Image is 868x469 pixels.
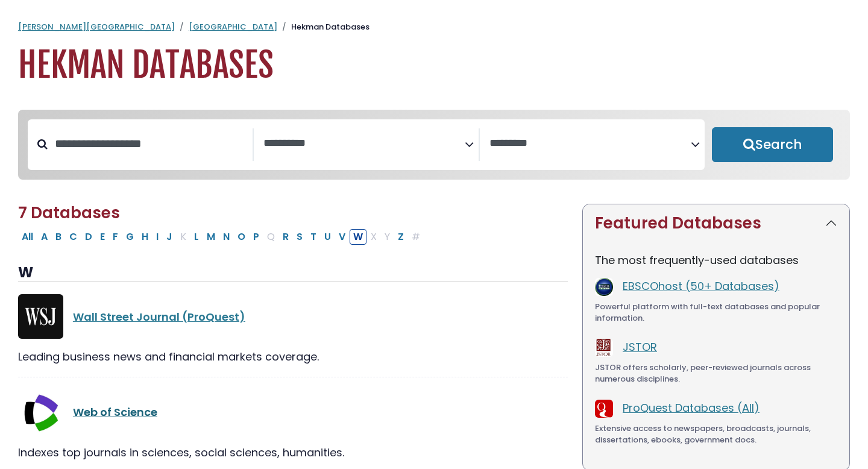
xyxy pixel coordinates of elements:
[18,264,568,282] h3: W
[277,21,370,33] li: Hekman Databases
[18,21,850,33] nav: breadcrumb
[48,134,253,154] input: Search database by title or keyword
[623,339,657,354] a: JSTOR
[489,137,691,150] textarea: Search
[203,229,219,245] button: Filter Results M
[712,127,833,162] button: Submit for Search Results
[18,228,425,244] div: Alpha-list to filter by first letter of database name
[595,301,837,324] div: Powerful platform with full-text databases and popular information.
[595,252,837,268] p: The most frequently-used databases
[18,202,120,224] span: 7 Databases
[189,21,277,33] a: [GEOGRAPHIC_DATA]
[18,229,37,245] button: All
[66,229,81,245] button: Filter Results C
[163,229,176,245] button: Filter Results J
[109,229,122,245] button: Filter Results F
[263,137,465,150] textarea: Search
[96,229,108,245] button: Filter Results E
[279,229,292,245] button: Filter Results R
[18,348,568,365] div: Leading business news and financial markets coverage.
[623,400,759,415] a: ProQuest Databases (All)
[335,229,349,245] button: Filter Results V
[595,423,837,446] div: Extensive access to newspapers, broadcasts, journals, dissertations, ebooks, government docs.
[321,229,335,245] button: Filter Results U
[250,229,263,245] button: Filter Results P
[73,309,245,324] a: Wall Street Journal (ProQuest)
[18,21,175,33] a: [PERSON_NAME][GEOGRAPHIC_DATA]
[37,229,51,245] button: Filter Results A
[350,229,366,245] button: Filter Results W
[190,229,203,245] button: Filter Results L
[122,229,137,245] button: Filter Results G
[307,229,320,245] button: Filter Results T
[595,362,837,385] div: JSTOR offers scholarly, peer-reviewed journals across numerous disciplines.
[219,229,233,245] button: Filter Results N
[81,229,96,245] button: Filter Results D
[138,229,152,245] button: Filter Results H
[234,229,249,245] button: Filter Results O
[52,229,65,245] button: Filter Results B
[18,444,568,461] div: Indexes top journals in sciences, social sciences, humanities.
[623,279,779,294] a: EBSCOhost (50+ Databases)
[73,404,157,420] a: Web of Science
[18,45,850,86] h1: Hekman Databases
[583,204,849,242] button: Featured Databases
[18,110,850,180] nav: Search filters
[153,229,162,245] button: Filter Results I
[394,229,407,245] button: Filter Results Z
[293,229,306,245] button: Filter Results S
